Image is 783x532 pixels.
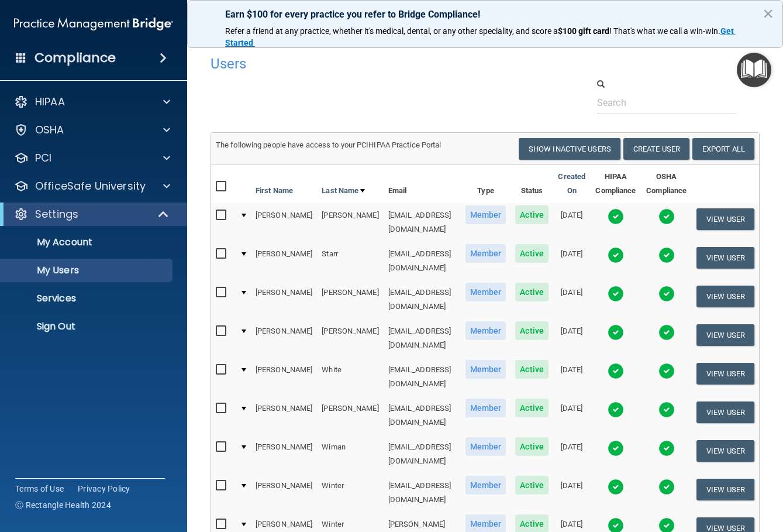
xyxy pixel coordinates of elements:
[251,358,317,396] td: [PERSON_NAME]
[251,280,317,319] td: [PERSON_NAME]
[384,242,461,280] td: [EMAIL_ADDRESS][DOMAIN_NAME]
[696,440,754,462] button: View User
[251,242,317,280] td: [PERSON_NAME]
[14,95,170,109] a: HIPAA
[78,483,130,495] a: Privacy Policy
[658,363,675,379] img: tick.e7d51cea.svg
[384,165,461,203] th: Email
[696,247,754,269] button: View User
[465,360,506,379] span: Member
[558,26,609,36] strong: $100 gift card
[608,363,624,379] img: tick.e7d51cea.svg
[14,123,170,137] a: OSHA
[515,205,549,224] span: Active
[14,179,170,193] a: OfficeSafe University
[384,473,461,512] td: [EMAIL_ADDRESS][DOMAIN_NAME]
[8,236,167,248] p: My Account
[35,207,78,221] p: Settings
[317,242,383,280] td: Starr
[608,324,624,341] img: tick.e7d51cea.svg
[696,479,754,500] button: View User
[35,151,51,165] p: PCI
[35,179,146,193] p: OfficeSafe University
[658,440,675,457] img: tick.e7d51cea.svg
[658,286,675,302] img: tick.e7d51cea.svg
[515,321,549,340] span: Active
[515,244,549,263] span: Active
[317,280,383,319] td: [PERSON_NAME]
[14,207,170,221] a: Settings
[15,499,111,511] span: Ⓒ Rectangle Health 2024
[696,363,754,385] button: View User
[465,321,506,340] span: Member
[696,208,754,230] button: View User
[14,12,173,36] img: PMB logo
[251,473,317,512] td: [PERSON_NAME]
[8,293,167,304] p: Services
[696,286,754,307] button: View User
[35,95,65,109] p: HIPAA
[8,265,167,276] p: My Users
[14,151,170,165] a: PCI
[623,138,689,160] button: Create User
[384,280,461,319] td: [EMAIL_ADDRESS][DOMAIN_NAME]
[515,360,549,379] span: Active
[515,476,549,495] span: Active
[641,165,692,203] th: OSHA Compliance
[225,26,736,47] a: Get Started
[608,479,624,495] img: tick.e7d51cea.svg
[553,358,591,396] td: [DATE]
[384,358,461,396] td: [EMAIL_ADDRESS][DOMAIN_NAME]
[317,435,383,473] td: Wiman
[696,324,754,346] button: View User
[317,319,383,358] td: [PERSON_NAME]
[317,203,383,242] td: [PERSON_NAME]
[256,184,293,198] a: First Name
[384,435,461,473] td: [EMAIL_ADDRESS][DOMAIN_NAME]
[609,26,720,36] span: ! That's what we call a win-win.
[8,321,167,332] p: Sign Out
[737,53,771,87] button: Open Resource Center
[465,283,506,301] span: Member
[696,401,754,423] button: View User
[692,138,754,160] a: Export All
[553,396,591,435] td: [DATE]
[35,123,64,137] p: OSHA
[15,483,64,495] a: Terms of Use
[658,401,675,418] img: tick.e7d51cea.svg
[465,476,506,495] span: Member
[251,396,317,435] td: [PERSON_NAME]
[519,138,620,160] button: Show Inactive Users
[251,319,317,358] td: [PERSON_NAME]
[608,440,624,457] img: tick.e7d51cea.svg
[515,437,549,456] span: Active
[384,203,461,242] td: [EMAIL_ADDRESS][DOMAIN_NAME]
[510,165,553,203] th: Status
[658,247,675,263] img: tick.e7d51cea.svg
[553,280,591,319] td: [DATE]
[35,50,116,66] h4: Compliance
[608,286,624,302] img: tick.e7d51cea.svg
[251,435,317,473] td: [PERSON_NAME]
[553,319,591,358] td: [DATE]
[591,165,641,203] th: HIPAA Compliance
[317,473,383,512] td: Winter
[465,437,506,456] span: Member
[225,9,745,20] p: Earn $100 for every practice you refer to Bridge Compliance!
[553,473,591,512] td: [DATE]
[317,396,383,435] td: [PERSON_NAME]
[515,399,549,417] span: Active
[658,208,675,225] img: tick.e7d51cea.svg
[553,203,591,242] td: [DATE]
[608,208,624,225] img: tick.e7d51cea.svg
[251,203,317,242] td: [PERSON_NAME]
[558,170,586,198] a: Created On
[465,205,506,224] span: Member
[763,4,774,23] button: Close
[384,319,461,358] td: [EMAIL_ADDRESS][DOMAIN_NAME]
[608,401,624,418] img: tick.e7d51cea.svg
[658,324,675,341] img: tick.e7d51cea.svg
[461,165,511,203] th: Type
[608,247,624,263] img: tick.e7d51cea.svg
